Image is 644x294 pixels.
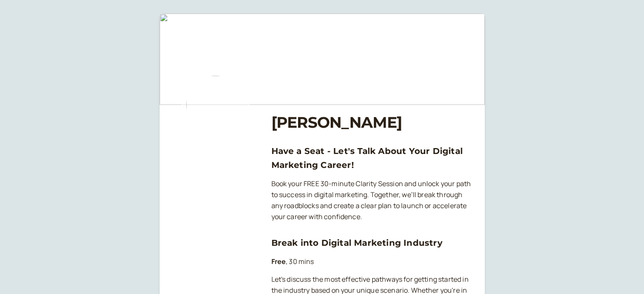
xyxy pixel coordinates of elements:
[271,257,286,266] b: Free
[271,144,471,172] h3: Have a Seat - Let's Talk About Your Digital Marketing Career!
[271,113,471,132] h1: [PERSON_NAME]
[271,256,471,267] p: , 30 mins
[271,179,471,223] p: Book your FREE 30-minute Clarity Session and unlock your path to success in digital marketing. To...
[271,238,442,248] a: Break into Digital Marketing Industry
